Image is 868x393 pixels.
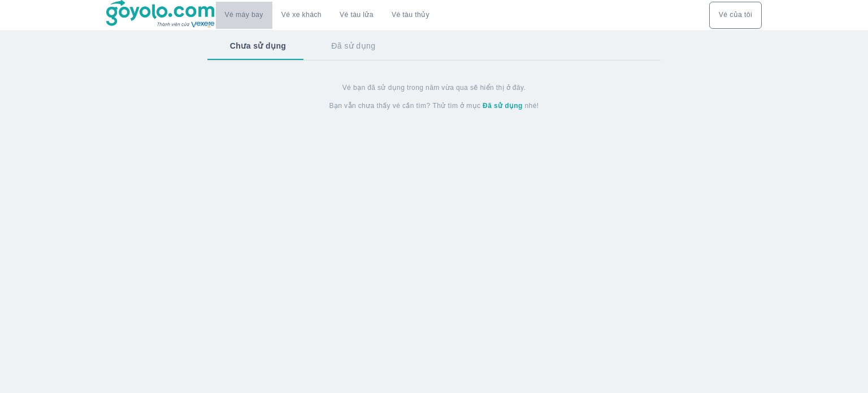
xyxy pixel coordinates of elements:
[709,2,762,29] div: choose transportation mode
[342,83,526,92] span: Vé bạn đã sử dụng trong năm vừa qua sẽ hiển thị ở đây.
[207,31,309,61] button: Chưa sử dụng
[281,11,322,19] a: Vé xe khách
[433,101,539,110] span: Thử tìm ở mục nhé!
[331,2,383,29] a: Vé tàu lửa
[207,31,661,61] div: basic tabs example
[216,2,439,29] div: choose transportation mode
[225,11,263,19] a: Vé máy bay
[709,2,762,29] button: Vé của tôi
[309,31,398,61] button: Đã sử dụng
[329,101,431,110] span: Bạn vẫn chưa thấy vé cần tìm?
[383,2,439,29] button: Vé tàu thủy
[483,102,523,110] strong: Đã sử dụng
